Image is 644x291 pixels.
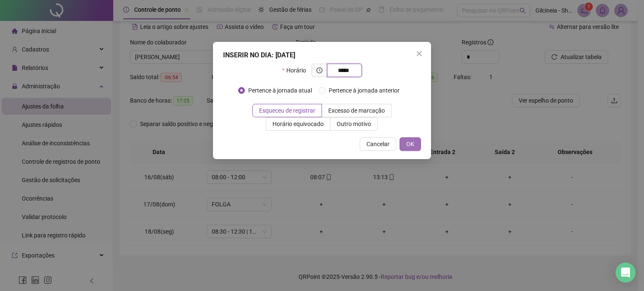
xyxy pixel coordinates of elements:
[337,121,371,127] span: Outro motivo
[416,50,423,57] span: close
[273,121,324,127] span: Horário equivocado
[245,86,315,95] span: Pertence à jornada atual
[406,139,414,149] span: OK
[328,107,385,114] span: Excesso de marcação
[413,47,426,60] button: Close
[325,86,403,95] span: Pertence à jornada anterior
[259,107,315,114] span: Esqueceu de registrar
[615,263,636,283] div: Open Intercom Messenger
[317,67,322,73] span: clock-circle
[366,139,390,149] span: Cancelar
[360,137,396,151] button: Cancelar
[282,64,311,77] label: Horário
[223,50,421,60] div: INSERIR NO DIA : [DATE]
[400,137,421,151] button: OK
